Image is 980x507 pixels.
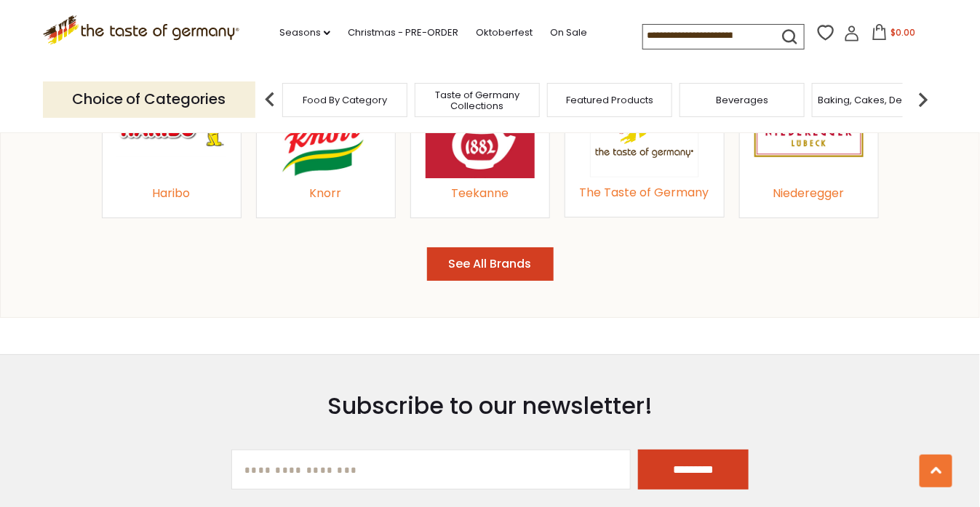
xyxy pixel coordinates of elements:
a: The Taste of Germany [580,69,709,178]
a: Seasons [279,25,330,41]
a: Beverages [716,95,768,105]
div: The Taste of Germany [580,183,709,203]
a: Niederegger [754,69,864,178]
span: $0.00 [891,26,915,39]
a: Baking, Cakes, Desserts [818,95,931,105]
div: Haribo [117,184,226,204]
h3: Subscribe to our newsletter! [231,391,749,420]
img: next arrow [909,85,938,114]
a: Featured Products [566,95,653,105]
button: $0.00 [863,24,925,46]
a: Christmas - PRE-ORDER [348,25,458,41]
a: Haribo [117,69,226,178]
a: Teekanne [426,69,535,178]
div: Niederegger [754,184,864,204]
div: Teekanne [426,184,535,204]
a: Taste of Germany Collections [419,89,535,111]
p: Choice of Categories [43,81,255,117]
a: On Sale [550,25,587,41]
a: Oktoberfest [476,25,533,41]
a: Food By Category [303,95,387,105]
div: Knorr [271,184,381,204]
button: See All Brands [427,247,554,282]
img: previous arrow [255,85,284,114]
a: Knorr [271,69,381,178]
